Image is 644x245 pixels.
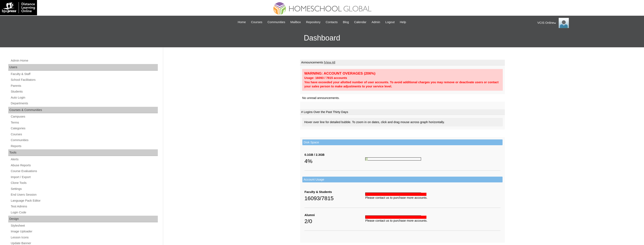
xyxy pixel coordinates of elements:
[304,76,347,80] strong: Usage: 16093 / 7815 accounts
[10,83,158,88] a: Parents
[559,18,569,28] img: VCIS Online Admin
[265,20,287,25] a: Communities
[302,118,503,126] div: Hover over line for detailed bubble. To zoom in on dates, click and drag mouse across graph horiz...
[10,186,158,191] a: Settings
[302,177,503,183] td: Account Usage
[10,198,158,203] a: Language Pack Editor
[10,58,158,63] a: Admin Home
[343,20,349,25] span: Blog
[236,20,248,25] a: Home
[372,20,380,25] span: Admin
[304,213,365,217] div: Alumni
[10,157,158,162] a: Alerts
[10,126,158,131] a: Categories
[300,60,505,65] td: Announcements |
[10,223,158,228] a: Stylesheet
[10,144,158,149] a: Reports
[354,20,366,25] span: Calendar
[383,20,397,25] a: Logout
[365,196,500,200] div: Please contact us to purchase more accounts.
[300,94,505,102] td: No unread announcements.
[267,20,285,25] span: Communities
[10,210,158,215] a: Login Code
[10,180,158,186] a: Clone Tools
[10,175,158,180] a: Import / Export
[10,138,158,143] a: Communities
[10,71,158,77] a: Faculty & Staff
[302,139,503,145] td: Disk Space
[2,29,642,47] h3: Dashboard
[304,80,501,89] div: You have exceeded your allotted number of user accounts. To avoid additional charges you may remo...
[341,20,351,25] a: Blog
[249,20,265,25] a: Courses
[304,153,365,157] div: 0.1GB / 2.3GB
[325,61,335,64] a: View All
[238,20,246,25] span: Home
[326,20,338,25] span: Contacts
[10,120,158,125] a: Terms
[10,169,158,174] a: Course Evaluations
[304,157,365,165] div: 4%
[324,20,340,25] a: Contacts
[2,2,35,13] img: logo-white.png
[10,114,158,119] a: Campuses
[304,20,323,25] a: Repository
[10,89,158,94] a: Students
[10,204,158,209] a: Test Admins
[398,20,408,25] a: Help
[304,71,501,76] div: WARNING: ACCOUNT OVERAGES (206%)
[400,20,406,25] span: Help
[10,101,158,106] a: Departments
[10,95,158,100] a: Auto Login
[300,109,505,115] td: # Logins Over the Past Thirty Days
[306,20,321,25] span: Repository
[288,20,303,25] a: Mailbox
[385,20,395,25] span: Logout
[290,20,301,25] span: Mailbox
[304,190,365,194] div: Faculty & Students
[8,64,158,71] div: Users
[8,216,158,222] div: Design
[8,107,158,113] div: Courses & Communities
[10,77,158,82] a: School Facilitators
[10,192,158,197] a: End Users Session
[10,229,158,234] a: Image Uploader
[251,20,262,25] span: Courses
[365,219,500,223] div: Please contact us to purchase more accounts.
[370,20,382,25] a: Admin
[10,163,158,168] a: Abuse Reports
[304,217,365,225] div: 2/0
[10,132,158,137] a: Courses
[10,235,158,240] a: Lesson Icons
[352,20,368,25] a: Calendar
[304,194,365,202] div: 16093/7815
[8,149,158,156] div: Tools
[537,18,640,28] div: VCIS Online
